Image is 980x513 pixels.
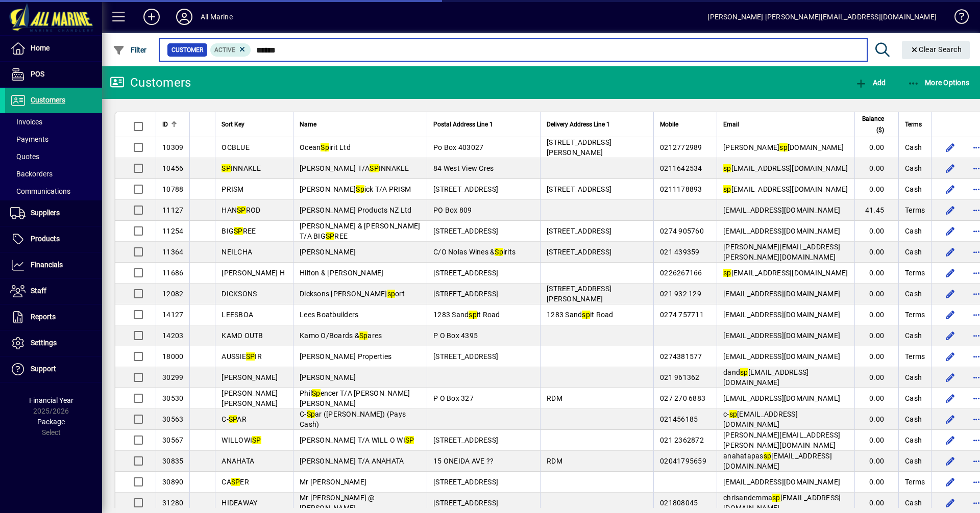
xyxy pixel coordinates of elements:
[854,388,899,409] td: 0.00
[5,278,102,304] a: Staff
[222,499,257,507] span: HIDEAWAY
[660,352,702,361] span: 0274381577
[356,185,364,193] em: Sp
[905,330,922,341] span: Cash
[905,372,922,382] span: Cash
[729,410,738,418] em: sp
[31,235,60,243] span: Products
[5,36,102,61] a: Home
[300,119,421,130] div: Name
[31,313,56,321] span: Reports
[723,185,731,193] em: sp
[723,311,840,319] span: [EMAIL_ADDRESS][DOMAIN_NAME]
[162,290,183,298] span: 12082
[162,248,183,256] span: 11364
[942,390,958,406] button: Edit
[231,478,240,486] em: SP
[300,331,382,340] span: Kamo O/Boards & ares
[5,356,102,382] a: Support
[252,436,261,444] em: SP
[660,119,710,130] div: Mobile
[942,265,958,281] button: Edit
[222,143,250,151] span: OCBLUE
[779,143,788,151] em: sp
[300,119,316,130] span: Name
[222,164,231,172] em: SP
[300,457,404,465] span: [PERSON_NAME] T/A ANAHATA
[660,248,700,256] span: 021 439359
[433,143,483,151] span: Po Box 403027
[905,456,922,466] span: Cash
[905,247,922,257] span: Cash
[31,44,50,52] span: Home
[5,252,102,278] a: Financials
[433,248,516,256] span: C/O Nolas Wines & irits
[854,430,899,451] td: 0.00
[113,46,147,54] span: Filter
[222,227,256,235] span: BIG REE
[326,232,335,240] em: SP
[110,41,150,59] button: Filter
[5,183,102,200] a: Communications
[405,436,414,444] em: SP
[905,163,922,173] span: Cash
[162,311,183,319] span: 14127
[300,248,356,256] span: [PERSON_NAME]
[162,373,183,381] span: 30299
[300,478,366,486] span: Mr [PERSON_NAME]
[5,131,102,148] a: Payments
[433,290,498,298] span: [STREET_ADDRESS]
[723,206,840,214] span: [EMAIL_ADDRESS][DOMAIN_NAME]
[723,164,731,172] em: sp
[660,373,700,381] span: 021 961362
[910,45,962,54] span: Clear Search
[433,227,498,235] span: [STREET_ADDRESS]
[905,289,922,299] span: Cash
[433,436,498,444] span: [STREET_ADDRESS]
[433,206,472,214] span: PO Box 809
[942,453,958,469] button: Edit
[162,269,183,277] span: 11686
[469,311,477,319] em: sp
[854,472,899,493] td: 0.00
[300,290,405,298] span: Dicksons [PERSON_NAME] ort
[905,268,925,278] span: Terms
[723,269,848,277] span: [EMAIL_ADDRESS][DOMAIN_NAME]
[229,415,237,423] em: SP
[162,185,183,193] span: 10788
[660,436,704,444] span: 021 2362872
[300,269,384,277] span: Hilton & [PERSON_NAME]
[942,327,958,344] button: Edit
[10,152,39,161] span: Quotes
[942,495,958,511] button: Edit
[942,348,958,365] button: Edit
[723,269,731,277] em: sp
[162,415,183,423] span: 30563
[495,248,503,256] em: Sp
[723,368,808,387] span: dand [EMAIL_ADDRESS][DOMAIN_NAME]
[10,118,42,126] span: Invoices
[10,170,53,178] span: Backorders
[162,499,183,507] span: 31280
[723,143,844,151] span: [PERSON_NAME] [DOMAIN_NAME]
[942,223,958,239] button: Edit
[10,135,48,143] span: Payments
[942,202,958,218] button: Edit
[222,248,252,256] span: NEILCHA
[854,179,899,200] td: 0.00
[547,285,611,303] span: [STREET_ADDRESS][PERSON_NAME]
[162,352,183,361] span: 18000
[547,119,610,130] span: Delivery Address Line 1
[723,494,841,512] span: chrisandemma [EMAIL_ADDRESS][DOMAIN_NAME]
[854,367,899,388] td: 0.00
[547,394,562,402] span: RDM
[246,352,255,361] em: SP
[942,139,958,156] button: Edit
[31,365,56,373] span: Support
[905,226,922,236] span: Cash
[222,352,262,361] span: AUSSIE IR
[942,286,958,302] button: Edit
[942,244,958,260] button: Edit
[222,119,244,130] span: Sort Key
[905,435,922,445] span: Cash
